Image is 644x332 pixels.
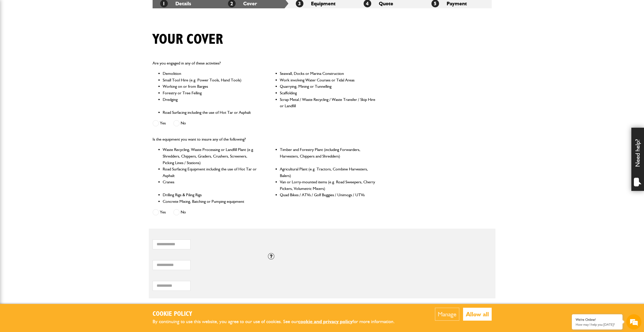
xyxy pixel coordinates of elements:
[163,166,259,179] li: Road Surfacing Equipment including the use of Hot Tar or Asphalt
[153,318,403,326] p: By continuing to use this website, you agree to our use of cookies. See our for more information.
[9,28,21,35] img: d_20077148190_company_1631870298795_20077148190
[153,209,166,215] label: Yes
[280,96,376,109] li: Scrap Metal / Waste Recycling / Waste Transfer / Skip Hire or Landfill
[153,60,376,67] p: Are you engaged in any of these activities?
[280,166,376,179] li: Agricultural Plant (e.g. Tractors, Combine Harvesters, Balers)
[163,192,259,198] li: Drilling Rigs & Piling Rigs
[153,31,223,48] h1: Your cover
[576,318,619,322] div: We're Online!
[26,28,85,35] div: Chat with us now
[298,319,352,324] a: cookie and privacy policy
[463,308,492,321] button: Allow all
[173,120,186,126] label: No
[7,77,92,88] input: Enter your phone number
[163,198,259,205] li: Concrete Mixing, Batching or Pumping equipment
[280,192,376,198] li: Quad Bikes / ATVs / Golf Buggies / Unimogs / UTVs
[7,47,92,58] input: Enter your last name
[163,70,259,77] li: Demolition
[280,70,376,77] li: Seawall, Docks or Marina Construction
[163,109,259,116] li: Road Surfacing including the use of Hot Tar or Asphalt
[153,136,376,143] p: Is the equipment you want to insure any of the following?
[160,1,191,7] a: 1Details
[163,146,259,166] li: Waste Recycling, Waste Processing or Landfill Plant (e.g. Shredders, Chippers, Graders, Crushers,...
[280,179,376,192] li: Van or Lorry-mounted items (e.g. Road Sweepers, Cherry Pickers, Volumetric Mixers)
[153,310,403,318] h2: Cookie Policy
[83,3,95,15] div: Minimize live chat window
[163,77,259,83] li: Small Tool Hire (e.g. Power Tools, Hand Tools)
[69,156,92,163] em: Start Chat
[173,209,186,215] label: No
[7,92,92,151] textarea: Type your message and hit 'Enter'
[280,83,376,90] li: Quarrying, Mining or Tunnelling
[280,146,376,166] li: Timber and Forestry Plant (including Forwarders, Harvesters, Chippers and Shredders)
[280,77,376,83] li: Work involving Water Courses or Tidal Areas
[280,90,376,96] li: Scaffolding
[435,308,459,321] button: Manage
[163,179,259,192] li: Cranes
[163,96,259,109] li: Dredging
[7,62,92,73] input: Enter your email address
[163,83,259,90] li: Working on or from Barges
[576,323,619,326] p: How may I help you today?
[163,90,259,96] li: Forestry or Tree Felling
[631,128,644,191] div: Need help?
[153,120,166,126] label: Yes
